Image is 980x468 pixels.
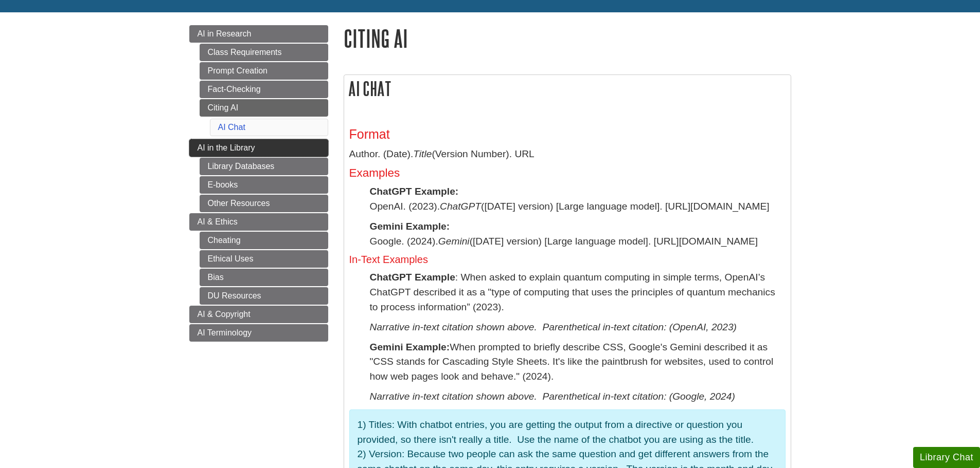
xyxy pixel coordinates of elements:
p: OpenAI. (2023). ([DATE] version) [Large language model]. [URL][DOMAIN_NAME] [370,184,786,214]
h3: Format [349,127,786,142]
a: Other Resources [200,195,328,212]
p: Author. (Date). (Version Number). URL [349,147,786,162]
a: AI in Research [189,25,328,43]
a: DU Resources [200,287,328,305]
i: Title [413,148,432,159]
a: E-books [200,176,328,194]
a: Library Databases [200,158,328,175]
a: Ethical Uses [200,250,328,268]
div: Guide Page Menu [189,25,328,342]
a: AI & Ethics [189,213,328,231]
a: AI Chat [218,123,245,132]
a: Citing AI [200,99,328,117]
p: Google. (2024). ([DATE] version) [Large language model]. [URL][DOMAIN_NAME] [370,219,786,249]
a: AI & Copyright [189,306,328,323]
p: : When asked to explain quantum computing in simple terms, OpenAI’s ChatGPT described it as a "ty... [370,270,786,314]
strong: Gemini Example: [370,221,450,232]
span: AI & Copyright [198,310,251,319]
span: AI Terminology [198,328,252,337]
a: Bias [200,269,328,286]
strong: ChatGPT Example: [370,186,459,197]
a: Fact-Checking [200,81,328,98]
h5: In-Text Examples [349,254,786,265]
button: Library Chat [913,447,980,468]
a: Cheating [200,232,328,249]
span: AI in the Library [198,143,255,152]
a: AI in the Library [189,139,328,157]
a: Class Requirements [200,44,328,61]
em: Narrative in-text citation shown above. Parenthetical in-text citation: (Google, 2024) [370,391,735,402]
h4: Examples [349,167,786,180]
em: ChatGPT [440,201,481,212]
em: Gemini [438,236,470,247]
em: Narrative in-text citation shown above. Parenthetical in-text citation: (OpenAI, 2023) [370,322,737,332]
span: AI & Ethics [198,217,238,226]
strong: Gemini Example: [370,342,450,352]
span: AI in Research [198,29,252,38]
a: AI Terminology [189,324,328,342]
h2: AI Chat [344,75,791,102]
strong: ChatGPT Example [370,272,455,283]
p: When prompted to briefly describe CSS, Google's Gemini described it as "CSS stands for Cascading ... [370,340,786,384]
a: Prompt Creation [200,62,328,80]
h1: Citing AI [344,25,791,51]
